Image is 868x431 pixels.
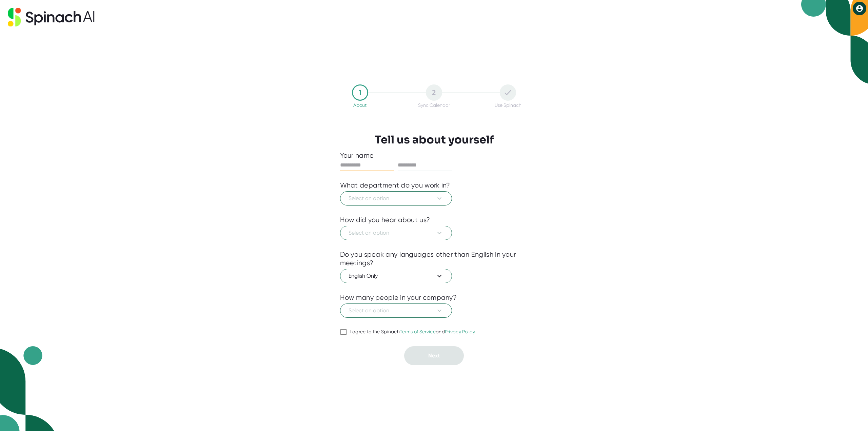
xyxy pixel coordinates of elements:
div: Sync Calendar [418,102,450,108]
button: Select an option [340,191,452,205]
div: Use Spinach [495,102,521,108]
div: 1 [352,84,368,101]
span: Next [428,352,440,359]
div: How did you hear about us? [340,216,430,224]
a: Terms of Service [400,329,436,334]
div: I agree to the Spinach and [350,329,475,335]
span: Select an option [349,229,443,237]
div: Your name [340,151,528,160]
div: How many people in your company? [340,293,457,302]
div: What department do you work in? [340,181,450,190]
span: Select an option [349,307,443,315]
a: Privacy Policy [445,329,475,334]
h3: Tell us about yourself [375,133,494,146]
button: Select an option [340,226,452,240]
div: Do you speak any languages other than English in your meetings? [340,250,528,267]
button: Select an option [340,303,452,318]
span: Select an option [349,194,443,202]
div: About [353,102,367,108]
span: English Only [349,272,443,280]
button: Next [404,346,464,365]
button: English Only [340,269,452,283]
div: 2 [426,84,442,101]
